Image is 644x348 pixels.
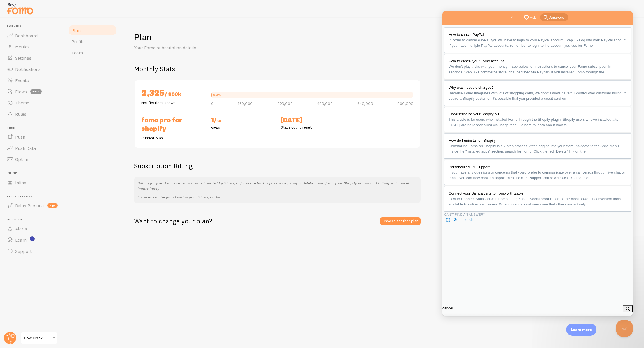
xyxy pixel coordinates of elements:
a: Cow Crack [20,331,58,345]
span: Profile [71,39,85,44]
span: Learn [15,237,27,243]
p: Current plan [141,135,204,141]
a: Learn [3,234,61,246]
span: Inline [7,172,61,175]
span: Push [15,134,25,140]
span: Notifications [15,66,41,72]
a: Alerts [3,223,61,234]
a: Support [3,246,61,257]
p: Invoices can be found within your Shopify admin. [137,194,417,200]
a: Profile [68,36,117,47]
span: Theme [15,100,29,106]
a: Push Data [3,143,61,154]
span: 640,000 [357,102,373,106]
p: Billing for your Fomo subscription is handled by Shopify. If you are looking to cancel, simply de... [137,180,417,191]
span: 320,000 [277,102,293,106]
h2: [DATE] [281,116,344,124]
span: / 800k [165,91,181,97]
a: Metrics [3,41,61,52]
span: Cow Crack [24,335,51,341]
a: Events [3,75,61,86]
span: beta [30,89,42,94]
span: Support [15,248,32,254]
p: Stats count reset [281,124,344,130]
a: Choose another plan [380,217,421,225]
a: Settings [3,52,61,64]
a: Relay Persona new [3,200,61,211]
a: Inline [3,177,61,188]
img: fomo-relay-logo-orange.svg [6,1,34,16]
h2: Subscription Billing [134,162,421,170]
h2: Want to change your plan? [134,217,212,225]
p: Notifications shown [141,100,204,106]
span: Relay Persona [15,203,44,208]
span: Pop-ups [7,25,61,28]
span: Settings [15,55,31,61]
span: Opt-In [15,157,28,162]
iframe: Help Scout Beacon - Close [616,320,633,337]
p: Learn more [571,327,592,332]
span: Dashboard [15,33,38,38]
span: Rules [15,111,26,117]
span: Inline [15,180,26,185]
h2: Monthly Stats [134,64,631,73]
span: Events [15,78,29,83]
a: Dashboard [3,30,61,41]
h1: Plan [134,31,631,43]
svg: <p>Watch New Feature Tutorials!</p> [30,236,35,241]
span: Push Data [15,145,36,151]
span: Relay Persona [7,195,61,198]
span: 800,000 [397,102,413,106]
span: Metrics [15,44,30,50]
h2: 1 [211,116,274,125]
span: 0 [211,102,214,106]
a: Rules [3,108,61,120]
span: Push [7,126,61,130]
iframe: Help Scout Beacon - Live Chat, Contact Form, and Knowledge Base [442,11,633,316]
span: / ∞ [214,117,221,124]
a: Theme [3,97,61,108]
div: Learn more [566,324,596,336]
span: Flows [15,89,27,94]
a: Push [3,131,61,143]
a: Team [68,47,117,58]
div: 0.3% [213,93,221,97]
span: 160,000 [238,102,253,106]
span: Alerts [15,226,27,232]
span: Get Help [7,218,61,221]
a: Plan [68,25,117,36]
span: new [47,203,58,208]
h2: 2,325 [141,87,204,100]
p: Sites [211,125,274,131]
span: Plan [71,27,81,33]
a: Opt-In [3,154,61,165]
